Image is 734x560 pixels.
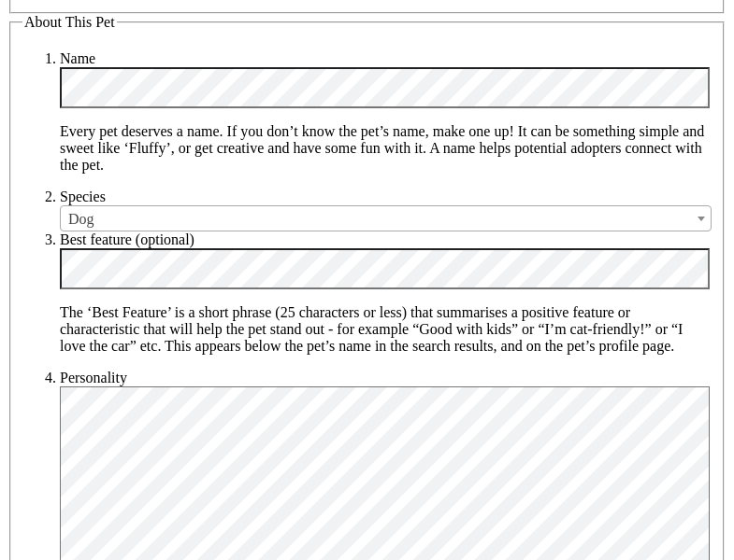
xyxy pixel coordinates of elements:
label: Species [60,189,106,204]
label: Personality [60,370,127,385]
span: About This Pet [24,14,115,30]
span: Dog [61,206,711,232]
label: Best feature (optional) [60,231,194,247]
p: The ‘Best Feature’ is a short phrase (25 characters or less) that summarises a positive feature o... [60,304,712,355]
p: Every pet deserves a name. If you don’t know the pet’s name, make one up! It can be something sim... [60,123,712,174]
span: Dog [60,205,712,231]
label: Name [60,50,95,66]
